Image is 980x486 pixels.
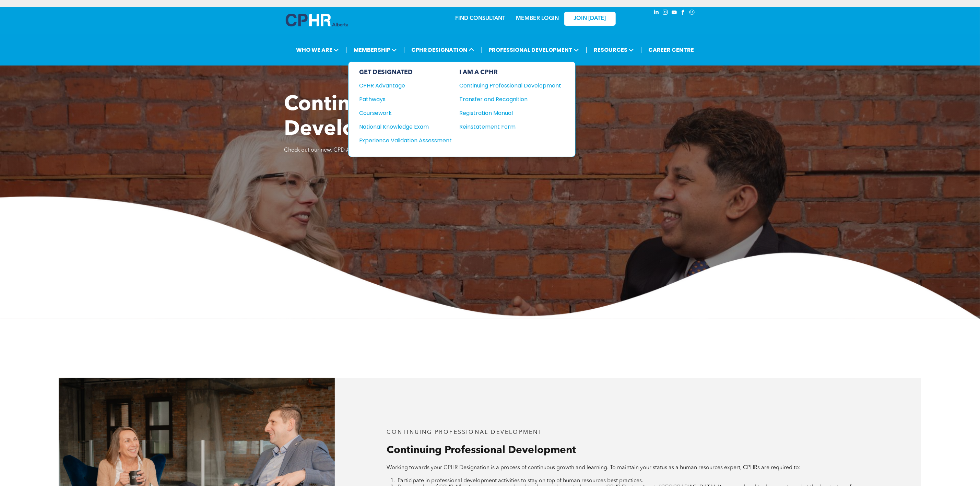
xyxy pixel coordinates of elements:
span: WHO WE ARE [294,44,341,56]
span: Working towards your CPHR Designation is a process of continuous growth and learning. To maintain... [387,465,801,471]
a: CAREER CENTRE [647,44,696,56]
a: linkedin [653,9,660,18]
a: Social network [688,9,696,18]
span: RESOURCES [592,44,636,56]
div: I AM A CPHR [460,69,562,76]
span: Check out our new, CPD Approved Professional Development Calendar! [284,147,465,153]
a: instagram [662,9,669,18]
a: MEMBER LOGIN [516,16,559,21]
span: PROFESSIONAL DEVELOPMENT [486,44,581,56]
a: Transfer and Recognition [460,95,562,104]
span: CPHR DESIGNATION [410,44,476,56]
a: FIND CONSULTANT [456,16,506,21]
span: CONTINUING PROFESSIONAL DEVELOPMENT [387,430,543,435]
div: CPHR Advantage [359,81,443,90]
a: Registration Manual [460,109,562,117]
a: Pathways [359,95,452,104]
span: Participate in professional development activities to stay on top of human resources best practices. [398,478,644,484]
div: Transfer and Recognition [460,95,551,104]
li: | [481,43,482,57]
li: | [403,43,405,57]
span: Continuing Professional Development [387,445,576,455]
a: youtube [671,9,678,18]
span: MEMBERSHIP [352,44,399,56]
div: GET DESIGNATED [359,69,452,76]
a: Experience Validation Assessment [359,136,452,145]
img: A blue and white logo for cp alberta [286,14,348,26]
div: Pathways [359,95,443,104]
div: Experience Validation Assessment [359,136,443,145]
a: Continuing Professional Development [460,81,562,90]
a: Reinstatement Form [460,122,562,131]
a: CPHR Advantage [359,81,452,90]
div: Continuing Professional Development [460,81,551,90]
li: | [345,43,347,57]
span: JOIN [DATE] [574,15,606,22]
li: | [586,43,587,57]
a: Coursework [359,109,452,117]
a: National Knowledge Exam [359,122,452,131]
a: JOIN [DATE] [564,12,616,26]
div: Reinstatement Form [460,122,551,131]
div: Registration Manual [460,109,551,117]
div: Coursework [359,109,443,117]
span: Continuing Professional Development [284,95,522,140]
div: National Knowledge Exam [359,122,443,131]
li: | [640,43,642,57]
a: facebook [680,9,687,18]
